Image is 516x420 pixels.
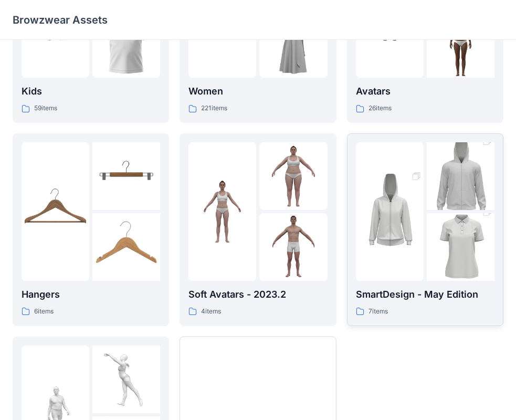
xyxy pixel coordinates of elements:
[13,13,108,27] p: Browzwear Assets
[92,10,160,78] img: folder 3
[368,103,392,114] p: 26 items
[22,177,89,245] img: folder 1
[201,103,227,114] p: 221 items
[22,287,160,302] p: Hangers
[34,103,57,114] p: 59 items
[92,142,160,210] img: folder 2
[188,287,327,302] p: Soft Avatars - 2023.2
[347,133,503,326] a: folder 1folder 2folder 3SmartDesign - May Edition7items
[13,133,169,326] a: folder 1folder 2folder 3Hangers6items
[92,213,160,281] img: folder 3
[188,177,256,245] img: folder 1
[22,84,160,99] p: Kids
[368,306,388,317] p: 7 items
[180,133,336,326] a: folder 1folder 2folder 3Soft Avatars - 2023.24items
[259,213,327,281] img: folder 3
[356,287,494,302] p: SmartDesign - May Edition
[427,196,494,298] img: folder 3
[92,345,160,413] img: folder 2
[259,10,327,78] img: folder 3
[427,125,494,227] img: folder 2
[259,142,327,210] img: folder 2
[356,161,424,262] img: folder 1
[427,10,494,78] img: folder 3
[34,306,54,317] p: 6 items
[188,84,327,99] p: Women
[201,306,221,317] p: 4 items
[356,84,494,99] p: Avatars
